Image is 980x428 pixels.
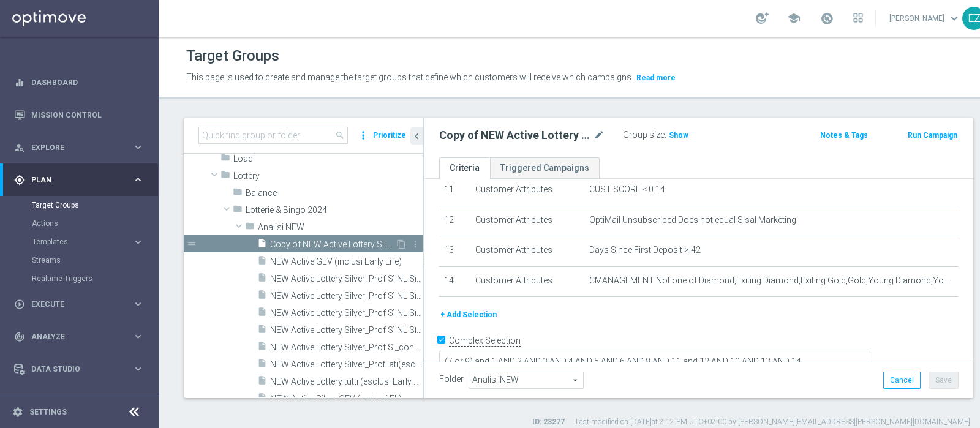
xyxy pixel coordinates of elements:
[32,237,145,247] button: Templates keyboard_arrow_right
[439,206,470,236] td: 12
[439,374,464,385] label: Folder
[14,385,144,418] div: Optibot
[246,205,423,216] span: Lotterie &amp; Bingo 2024
[32,238,120,246] span: Templates
[132,174,144,186] i: keyboard_arrow_right
[14,175,25,186] i: gps_fixed
[198,127,348,144] input: Quick find group or folder
[13,364,145,374] button: Data Studio keyboard_arrow_right
[14,77,25,88] i: equalizer
[186,47,279,65] h1: Target Groups
[257,375,267,389] i: insert_drive_file
[13,332,145,342] button: track_changes Analyze keyboard_arrow_right
[13,143,145,152] button: person_search Explore keyboard_arrow_right
[589,276,954,286] span: CMANAGEMENT Not one of Diamond,Exiting Diamond,Exiting Gold,Gold,Young Diamond,Young Gold,Exiting...
[635,71,677,84] button: Read more
[669,131,688,140] span: Show
[132,236,144,248] i: keyboard_arrow_right
[439,308,498,321] button: + Add Selection
[929,372,959,389] button: Save
[270,394,423,404] span: NEW Active Silver GEV (esclusi EL)
[14,299,25,310] i: play_circle_outline
[32,233,158,251] div: Templates
[470,175,585,206] td: Customer Attributes
[490,157,600,179] a: Triggered Campaigns
[132,331,144,342] i: keyboard_arrow_right
[257,324,267,338] i: insert_drive_file
[32,219,127,228] a: Actions
[257,272,267,287] i: insert_drive_file
[233,171,423,181] span: Lottery
[31,385,128,418] a: Optibot
[258,222,423,233] span: Analisi NEW
[31,99,144,131] a: Mission Control
[439,236,470,267] td: 13
[819,129,869,142] button: Notes & Tags
[13,110,145,120] button: Mission Control
[13,175,145,185] button: gps_fixed Plan keyboard_arrow_right
[357,127,369,144] i: more_vert
[32,238,132,246] div: Templates
[576,417,970,427] label: Last modified on [DATE] at 2:12 PM UTC+02:00 by [PERSON_NAME][EMAIL_ADDRESS][PERSON_NAME][DOMAIN_...
[907,129,959,142] button: Run Campaign
[31,333,132,340] span: Analyze
[589,184,665,195] span: CUST SCORE < 0.14
[31,301,132,308] span: Execute
[14,299,132,310] div: Execute
[14,66,144,99] div: Dashboard
[233,187,243,201] i: folder
[245,221,255,235] i: folder
[132,298,144,310] i: keyboard_arrow_right
[270,308,423,318] span: NEW Active Lottery Silver_Prof S&#xEC; NL S&#xEC;_con pausa gioco lotterie (esclusi EL)_marg nega...
[787,12,801,25] span: school
[12,407,23,418] i: settings
[257,307,267,321] i: insert_drive_file
[270,325,423,336] span: NEW Active Lottery Silver_Prof S&#xEC; NL S&#xEC;_con pausa gioco lotterie (esclusi EL)_marg posi...
[270,274,423,284] span: NEW Active Lottery Silver_Prof S&#xEC; NL S&#xEC; (esclusi EL)
[132,141,144,153] i: keyboard_arrow_right
[32,196,158,214] div: Target Groups
[257,392,267,407] i: insert_drive_file
[411,130,423,142] i: chevron_left
[257,358,267,372] i: insert_drive_file
[31,66,144,99] a: Dashboard
[257,238,267,252] i: insert_drive_file
[221,152,230,167] i: folder
[532,417,565,427] label: ID: 23277
[14,99,144,131] div: Mission Control
[32,251,158,269] div: Streams
[589,245,701,255] span: Days Since First Deposit > 42
[221,170,230,184] i: folder
[31,176,132,184] span: Plan
[410,127,423,145] button: chevron_left
[13,299,145,309] button: play_circle_outline Execute keyboard_arrow_right
[335,130,345,140] span: search
[14,142,25,153] i: person_search
[270,257,423,267] span: NEW Active GEV (inclusi Early Life)
[246,188,423,198] span: Balance
[29,408,67,416] a: Settings
[396,239,406,249] i: Duplicate Target group
[470,236,585,267] td: Customer Attributes
[439,266,470,297] td: 14
[371,127,408,144] button: Prioritize
[257,290,267,304] i: insert_drive_file
[31,144,132,151] span: Explore
[257,341,267,355] i: insert_drive_file
[270,291,423,301] span: NEW Active Lottery Silver_Prof S&#xEC; NL S&#xEC;_con pausa gioco lotterie (esclusi EL)
[623,130,665,140] label: Group size
[439,157,490,179] a: Criteria
[470,266,585,297] td: Customer Attributes
[13,78,145,88] button: equalizer Dashboard
[14,331,132,342] div: Analyze
[589,215,796,225] span: OptiMail Unsubscribed Does not equal Sisal Marketing
[14,364,132,375] div: Data Studio
[270,377,423,387] span: NEW Active Lottery tutti (esclusi Early Life, Diamond, Gold)
[270,342,423,353] span: NEW Active Lottery Silver_Prof S&#xEC;_con pausa gioco lotterie (esclusi EL)_marg positiva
